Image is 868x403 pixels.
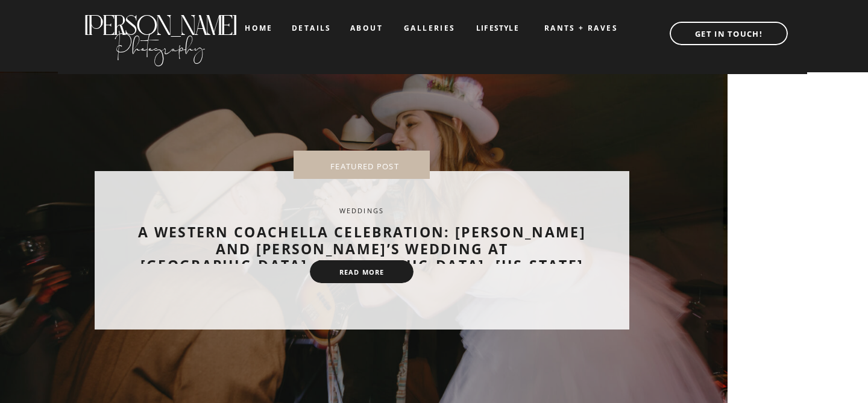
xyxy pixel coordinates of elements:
nav: FEATURED POST [313,162,417,168]
a: GET IN TOUCH! [658,26,800,38]
a: [PERSON_NAME] [83,10,237,30]
a: galleries [404,24,454,33]
a: home [245,24,273,32]
b: GET IN TOUCH! [695,28,763,39]
a: RANTS + RAVES [533,24,629,33]
a: details [292,24,332,31]
a: Weddings [339,206,385,215]
a: LIFESTYLE [467,24,528,33]
a: A Western Coachella Celebration: [PERSON_NAME] and [PERSON_NAME]’s Wedding at [GEOGRAPHIC_DATA], ... [138,222,586,275]
a: about [350,24,382,33]
a: Photography [83,23,237,63]
a: read more [326,268,397,276]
